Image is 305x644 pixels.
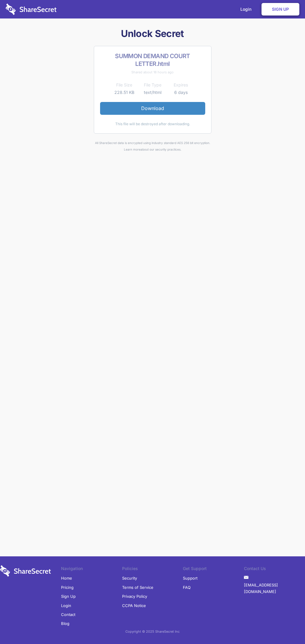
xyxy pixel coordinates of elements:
[139,89,167,96] td: text/html
[183,574,197,583] a: Support
[122,583,153,592] a: Terms of Service
[124,148,141,151] a: Learn more
[122,565,183,574] li: Policies
[122,592,147,601] a: Privacy Policy
[61,601,71,610] a: Login
[262,3,299,16] a: Sign Up
[61,610,75,619] a: Contact
[183,565,244,574] li: Get Support
[61,619,69,628] a: Blog
[6,4,57,15] img: logo-wordmark-white-trans-d4663122ce5f474addd5e946df7df03e33cb6a1c49d2221995e7729f52c070b2.svg
[100,121,205,127] div: This file will be destroyed after downloading.
[183,583,191,592] a: FAQ
[100,69,205,75] div: Shared about 18 hours ago
[100,52,205,68] h2: SUMMON DEMAND COURT LETTER.html
[167,89,195,96] td: 6 days
[110,89,139,96] td: 228.51 KB
[100,102,205,114] a: Download
[61,583,74,592] a: Pricing
[139,81,167,89] th: File Type
[244,565,305,574] li: Contact Us
[244,580,305,596] a: [EMAIL_ADDRESS][DOMAIN_NAME]
[122,574,137,583] a: Security
[122,601,146,610] a: CCPA Notice
[61,565,122,574] li: Navigation
[61,574,72,583] a: Home
[167,81,195,89] th: Expires
[110,81,139,89] th: File Size
[61,592,76,601] a: Sign Up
